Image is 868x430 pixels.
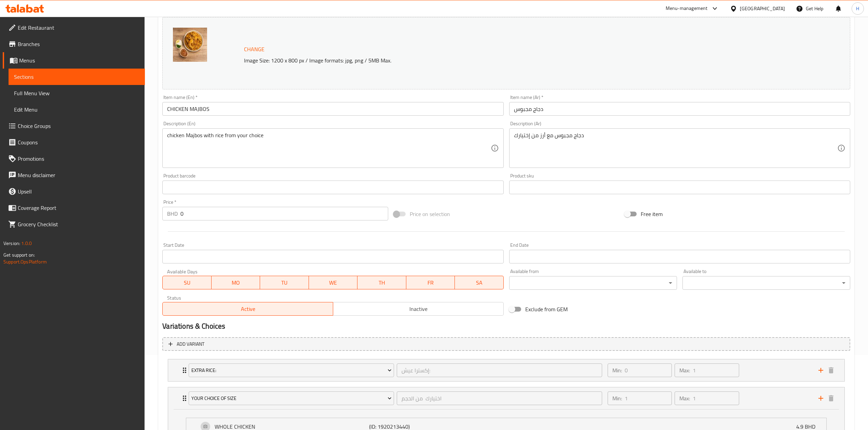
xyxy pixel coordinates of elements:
[336,304,501,314] span: Inactive
[3,150,145,167] a: Promotions
[3,183,145,200] a: Upsell
[18,155,139,163] span: Promotions
[641,210,663,218] span: Free item
[309,276,358,289] button: WE
[679,394,690,402] p: Max:
[19,56,139,64] span: Menus
[357,276,406,289] button: TH
[189,391,394,405] button: Your choice of size
[162,102,503,116] input: Enter name En
[180,207,388,220] input: Please enter price
[189,363,394,377] button: EXTRA RICE:
[241,42,267,56] button: Change
[856,5,859,12] span: H
[18,138,139,146] span: Coupons
[410,210,450,218] span: Price on selection
[18,204,139,212] span: Coverage Report
[165,278,208,288] span: SU
[679,366,690,374] p: Max:
[168,387,844,409] div: Expand
[826,393,836,403] button: delete
[3,216,145,232] a: Grocery Checklist
[162,337,850,351] button: Add variant
[14,89,139,97] span: Full Menu View
[167,210,178,218] p: BHD
[3,52,145,69] a: Menus
[3,167,145,183] a: Menu disclaimer
[509,102,850,116] input: Enter name Ar
[509,181,850,194] input: Please enter product sku
[3,257,47,266] a: Support.OpsPlatform
[312,278,355,288] span: WE
[168,359,844,381] div: Expand
[333,302,504,316] button: Inactive
[162,321,850,331] h2: Variations & Choices
[3,200,145,216] a: Coverage Report
[509,276,677,290] div: ​
[740,5,785,12] div: [GEOGRAPHIC_DATA]
[173,28,207,62] img: %D9%85%D8%AC%D8%A8%D9%88%D8%B3_%D8%AF%D8%AC%D8%A7%D8%AC_%D8%AD%D8%A8%D9%87638318450632425674.jpg
[18,40,139,48] span: Branches
[612,366,622,374] p: Min:
[458,278,501,288] span: SA
[816,393,826,403] button: add
[191,394,392,403] span: Your choice of size
[191,366,392,375] span: EXTRA RICE:
[14,73,139,81] span: Sections
[360,278,404,288] span: TH
[3,19,145,36] a: Edit Restaurant
[162,181,503,194] input: Please enter product barcode
[666,4,708,13] div: Menu-management
[406,276,455,289] button: FR
[260,276,309,289] button: TU
[816,365,826,375] button: add
[9,69,145,85] a: Sections
[3,250,35,259] span: Get support on:
[514,132,837,164] textarea: دجاج مجبوس مع أرز من إختيارك
[21,239,32,248] span: 1.0.0
[409,278,452,288] span: FR
[162,276,211,289] button: SU
[18,220,139,228] span: Grocery Checklist
[18,187,139,196] span: Upsell
[826,365,836,375] button: delete
[214,278,258,288] span: MO
[162,302,333,316] button: Active
[241,56,741,64] p: Image Size: 1200 x 800 px / Image formats: jpg, png / 5MB Max.
[244,44,265,54] span: Change
[9,101,145,118] a: Edit Menu
[165,304,330,314] span: Active
[3,36,145,52] a: Branches
[18,171,139,179] span: Menu disclaimer
[14,105,139,114] span: Edit Menu
[3,239,20,248] span: Version:
[167,132,490,164] textarea: chicken Majbos with rice from your choice
[212,276,260,289] button: MO
[162,356,850,384] li: Expand
[177,340,204,348] span: Add variant
[525,305,568,313] span: Exclude from GEM
[18,122,139,130] span: Choice Groups
[682,276,850,290] div: ​
[18,24,139,32] span: Edit Restaurant
[612,394,622,402] p: Min:
[3,118,145,134] a: Choice Groups
[3,134,145,150] a: Coupons
[9,85,145,101] a: Full Menu View
[263,278,306,288] span: TU
[455,276,504,289] button: SA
